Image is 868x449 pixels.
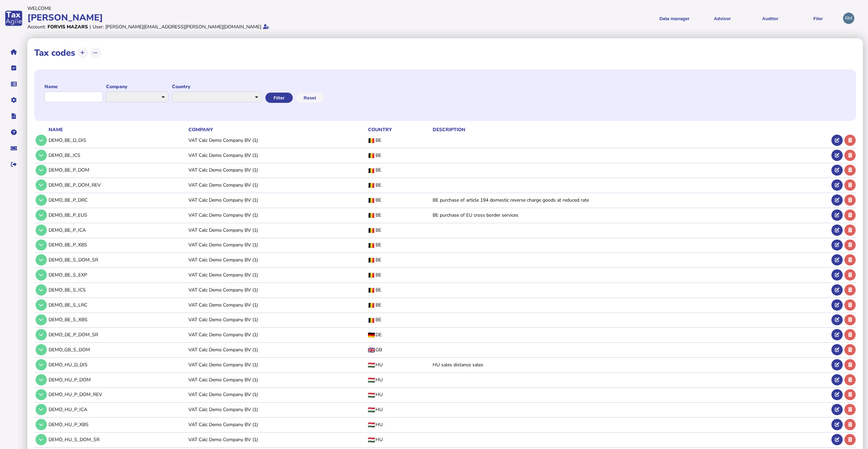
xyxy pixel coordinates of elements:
div: DE [368,331,431,338]
div: Profile settings [843,13,854,24]
menu: navigate products [435,10,840,27]
td: VAT Calc Demo Company BV (1) [187,193,367,207]
button: Tax code details [36,314,47,326]
td: VAT Calc Demo Company BV (1) [187,418,367,432]
button: Delete tax code [844,284,856,296]
td: VAT Calc Demo Company BV (1) [187,357,367,371]
button: Delete tax code [844,434,856,445]
button: Tax code details [36,344,47,355]
button: Delete tax code [844,389,856,400]
img: BE flag [368,318,375,323]
img: HU flag [368,378,375,383]
button: Delete tax code [844,209,856,221]
button: Delete tax code [844,150,856,161]
button: Tax code details [36,179,47,191]
td: VAT Calc Demo Company BV (1) [187,148,367,162]
button: Edit tax code [831,434,843,445]
div: BE [368,302,431,308]
button: Delete tax code [844,344,856,355]
button: Edit tax code [831,194,843,206]
button: Edit tax code [831,165,843,176]
button: Tax code details [36,284,47,296]
div: BE [368,152,431,159]
button: Edit tax code [831,150,843,161]
button: Delete tax code [844,374,856,385]
div: Welcome [27,5,432,12]
div: HU [368,421,431,428]
td: VAT Calc Demo Company BV (1) [187,268,367,282]
button: Delete tax code [844,359,856,370]
button: Edit tax code [831,359,843,370]
div: BE [368,137,431,144]
button: Tax code details [36,269,47,281]
th: Name [47,126,187,133]
button: Tax code details [36,254,47,266]
td: DEMO_BE_P_EUS [47,208,187,222]
td: VAT Calc Demo Company BV (1) [187,298,367,312]
td: DEMO_BE_S_XBS [47,313,187,327]
button: Reset [296,93,324,103]
td: VAT Calc Demo Company BV (1) [187,223,367,237]
td: DEMO_BE_P_XBS [47,238,187,252]
button: Data manager [6,77,21,91]
label: Name [44,83,103,90]
button: Edit tax code [831,374,843,385]
button: Raise a support ticket [6,141,21,155]
img: BE flag [368,288,375,293]
button: Delete tax code [844,224,856,236]
button: Delete tax code [844,179,856,191]
button: Sign out [6,157,21,172]
div: BE [368,197,431,203]
label: Company [106,83,169,90]
button: Tax code details [36,359,47,370]
button: Shows a dropdown of VAT Advisor options [701,10,744,27]
button: Home [6,45,21,59]
button: Tax code details [36,194,47,206]
td: HU sales distance sales [431,357,830,371]
img: BE flag [368,198,375,203]
button: Tasks [6,61,21,75]
td: VAT Calc Demo Company BV (1) [187,432,367,446]
button: Tax code details [36,374,47,385]
img: GB flag [368,348,375,353]
td: DEMO_HU_P_ICA [47,403,187,417]
div: [PERSON_NAME] [27,12,432,24]
td: DEMO_BE_D_DIS [47,133,187,147]
div: BE [368,257,431,263]
img: BE flag [368,153,375,158]
td: VAT Calc Demo Company BV (1) [187,178,367,192]
img: HU flag [368,363,375,368]
button: Developer hub links [6,109,21,123]
button: Shows a dropdown of Data manager options [653,10,696,27]
div: | [90,24,91,30]
img: BE flag [368,258,375,263]
button: Delete tax code [844,194,856,206]
button: Edit tax code [831,299,843,311]
div: Account: [27,24,46,30]
img: BE flag [368,213,375,218]
button: Edit tax code [831,344,843,355]
button: Edit tax code [831,269,843,281]
td: DEMO_HU_P_DOM_REV [47,387,187,402]
button: Tax code details [36,224,47,236]
button: Delete tax code [844,314,856,326]
button: Edit tax code [831,224,843,236]
div: HU [368,391,431,398]
img: BE flag [368,243,375,248]
button: Edit tax code [831,389,843,400]
button: Tax code details [36,135,47,146]
button: Edit tax code [831,240,843,251]
td: VAT Calc Demo Company BV (1) [187,387,367,402]
i: Email verified [263,24,269,29]
td: VAT Calc Demo Company BV (1) [187,238,367,252]
button: Delete tax code [844,240,856,251]
div: BE [368,167,431,173]
button: Edit tax code [831,209,843,221]
td: VAT Calc Demo Company BV (1) [187,328,367,342]
img: BE flag [368,168,375,173]
button: Filter [265,93,293,103]
button: Filer [797,10,840,27]
td: BE purchase of article 194 domestic reverse charge goods at reduced rate [431,193,830,207]
button: Tax code details [36,240,47,251]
